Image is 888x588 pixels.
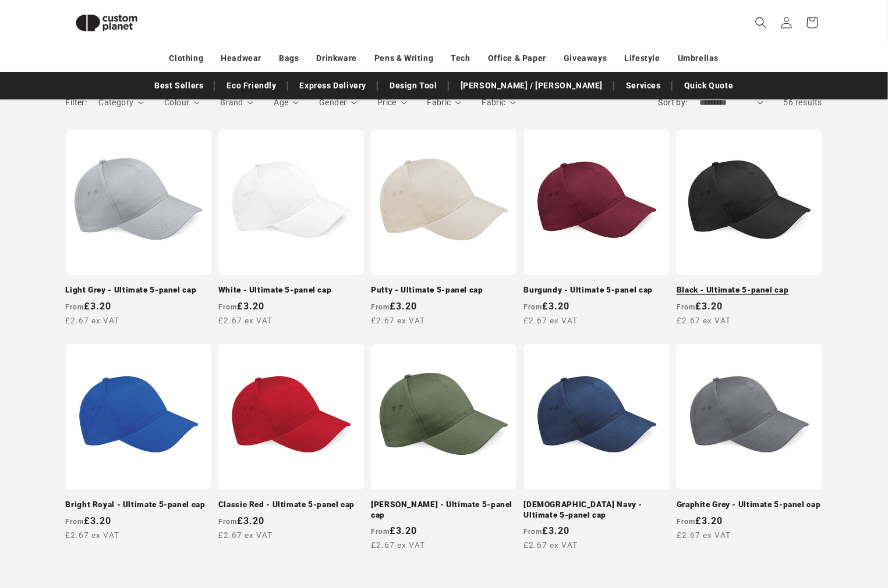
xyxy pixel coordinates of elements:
iframe: Chat Widget [694,462,888,588]
a: Quick Quote [678,76,740,96]
span: Category [98,98,133,107]
a: Drinkware [317,48,357,69]
span: Colour [164,98,189,107]
a: Design Tool [384,76,443,96]
a: Putty - Ultimate 5-panel cap [371,285,516,295]
summary: Fabric (0 selected) [427,97,462,109]
img: Custom Planet [66,5,147,41]
summary: Category (0 selected) [98,97,144,109]
summary: Brand (0 selected) [220,97,254,109]
span: Gender [319,98,346,107]
summary: Fabric (0 selected) [482,97,516,109]
a: Giveaways [564,48,607,69]
a: [PERSON_NAME] / [PERSON_NAME] [455,76,608,96]
summary: Gender (0 selected) [319,97,357,109]
span: Brand [220,98,243,107]
a: White - Ultimate 5-panel cap [218,285,364,295]
a: Eco Friendly [221,76,282,96]
a: Pens & Writing [374,48,433,69]
a: Services [620,76,667,96]
span: Age [274,98,288,107]
span: 56 results [784,98,823,107]
a: Graphite Grey - Ultimate 5-panel cap [677,500,822,510]
label: Sort by: [659,98,688,107]
a: Clothing [169,48,204,69]
a: Headwear [221,48,261,69]
a: Burgundy - Ultimate 5-panel cap [524,285,670,295]
a: [PERSON_NAME] - Ultimate 5-panel cap [371,500,516,520]
a: Express Delivery [294,76,373,96]
a: Tech [451,48,470,69]
a: Light Grey - Ultimate 5-panel cap [66,285,211,295]
a: Lifestyle [625,48,660,69]
a: [DEMOGRAPHIC_DATA] Navy - Ultimate 5-panel cap [524,500,670,520]
span: Fabric [482,98,505,107]
a: Umbrellas [678,48,719,69]
span: Fabric [427,98,451,107]
a: Best Sellers [148,76,209,96]
summary: Colour (0 selected) [164,97,200,109]
span: Price [377,98,397,107]
a: Office & Paper [488,48,546,69]
a: Classic Red - Ultimate 5-panel cap [218,500,364,510]
summary: Price [377,97,407,109]
a: Bright Royal - Ultimate 5-panel cap [66,500,211,510]
summary: Search [748,10,774,35]
h2: Filter: [66,97,87,109]
a: Bags [279,48,299,69]
summary: Age (0 selected) [274,97,299,109]
a: Black - Ultimate 5-panel cap [677,285,822,295]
